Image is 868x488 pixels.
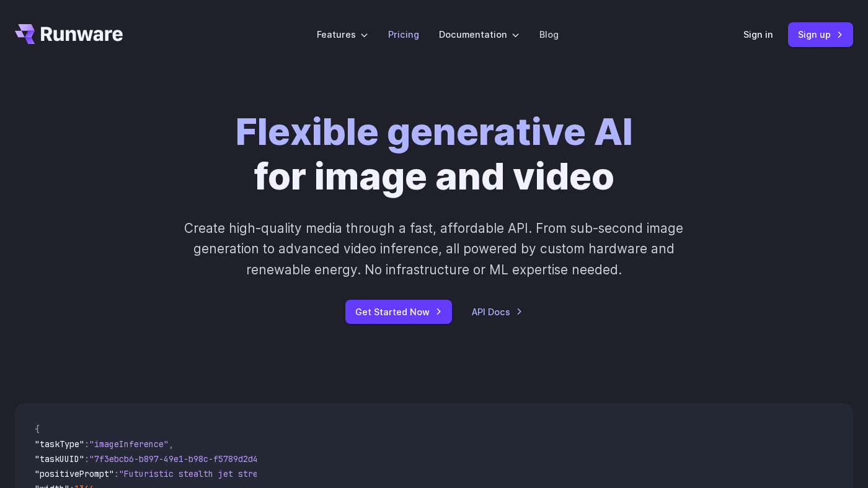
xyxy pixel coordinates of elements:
a: Sign in [743,27,773,41]
a: Sign up [788,22,853,46]
span: : [84,453,89,464]
span: "taskUUID" [35,453,84,464]
a: API Docs [472,305,523,319]
a: Blog [539,27,559,41]
span: : [114,468,119,479]
a: Go to / [15,24,123,44]
h1: for image and video [236,109,633,198]
span: "imageInference" [89,438,169,450]
label: Documentation [439,27,520,41]
span: "positivePrompt" [35,468,114,479]
span: "7f3ebcb6-b897-49e1-b98c-f5789d2d40d7" [89,453,278,464]
span: : [84,438,89,450]
p: Create high-quality media through a fast, affordable API. From sub-second image generation to adv... [166,218,702,280]
a: Get Started Now [345,300,452,324]
span: "Futuristic stealth jet streaking through a neon-lit cityscape with glowing purple exhaust" [119,468,570,479]
a: Pricing [388,27,419,41]
span: , [169,438,174,450]
span: "taskType" [35,438,84,450]
strong: Flexible generative AI [236,109,633,154]
span: { [35,424,40,435]
label: Features [317,27,368,41]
